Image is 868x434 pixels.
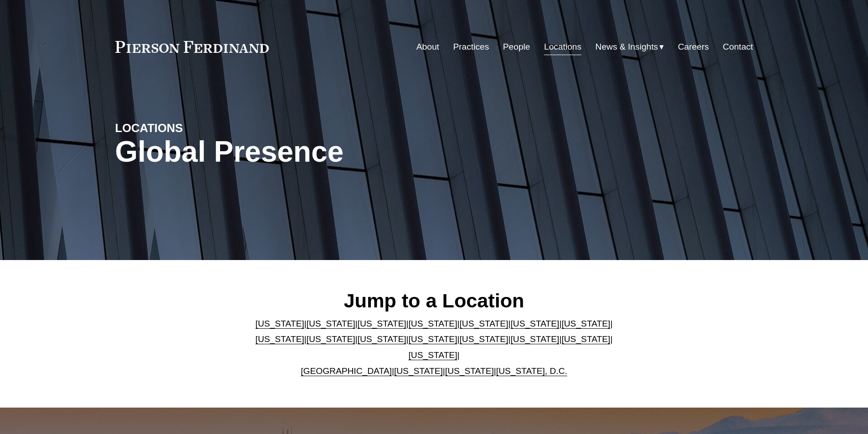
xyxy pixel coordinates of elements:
[256,319,304,328] a: [US_STATE]
[445,366,494,376] a: [US_STATE]
[301,366,392,376] a: [GEOGRAPHIC_DATA]
[307,334,355,344] a: [US_STATE]
[416,38,439,56] a: About
[409,319,457,328] a: [US_STATE]
[453,38,489,56] a: Practices
[248,289,620,312] h2: Jump to a Location
[248,316,620,379] p: | | | | | | | | | | | | | | | | | |
[394,366,443,376] a: [US_STATE]
[678,38,709,56] a: Careers
[459,334,508,344] a: [US_STATE]
[115,121,275,135] h4: LOCATIONS
[358,319,406,328] a: [US_STATE]
[307,319,355,328] a: [US_STATE]
[561,334,610,344] a: [US_STATE]
[459,319,508,328] a: [US_STATE]
[115,135,540,168] h1: Global Presence
[409,334,457,344] a: [US_STATE]
[510,319,559,328] a: [US_STATE]
[596,38,664,56] a: folder dropdown
[496,366,567,376] a: [US_STATE], D.C.
[544,38,581,56] a: Locations
[596,39,658,55] span: News & Insights
[561,319,610,328] a: [US_STATE]
[409,350,457,360] a: [US_STATE]
[358,334,406,344] a: [US_STATE]
[256,334,304,344] a: [US_STATE]
[510,334,559,344] a: [US_STATE]
[503,38,530,56] a: People
[723,38,753,56] a: Contact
